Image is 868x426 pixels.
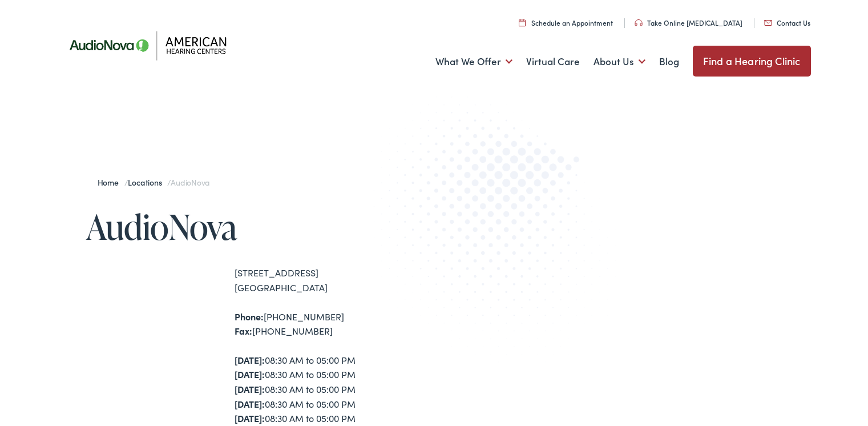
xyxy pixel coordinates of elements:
strong: Fax: [235,324,252,337]
span: / / [98,176,210,188]
a: Take Online [MEDICAL_DATA] [635,18,742,27]
a: Schedule an Appointment [519,18,613,27]
a: About Us [594,41,645,83]
a: Virtual Care [526,41,580,83]
strong: Phone: [235,310,264,323]
div: [STREET_ADDRESS] [GEOGRAPHIC_DATA] [235,266,434,295]
strong: [DATE]: [235,383,265,395]
img: utility icon [519,19,526,26]
strong: [DATE]: [235,412,265,424]
span: AudioNova [171,176,209,188]
a: Find a Hearing Clinic [693,46,811,77]
a: Home [98,176,124,188]
strong: [DATE]: [235,353,265,366]
strong: [DATE]: [235,368,265,380]
a: Contact Us [764,18,810,27]
a: What We Offer [435,41,512,83]
strong: [DATE]: [235,397,265,410]
a: Blog [659,41,679,83]
div: [PHONE_NUMBER] [PHONE_NUMBER] [235,310,434,339]
img: utility icon [635,19,643,26]
a: Locations [128,176,167,188]
img: utility icon [764,20,772,26]
h1: AudioNova [86,208,434,246]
